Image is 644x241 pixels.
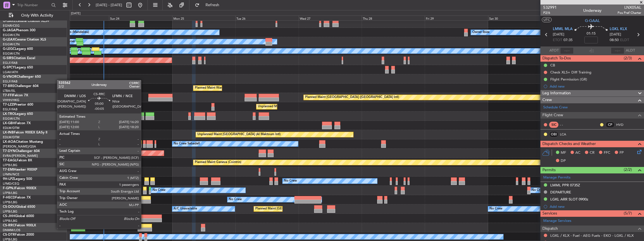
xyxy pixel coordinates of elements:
[3,107,17,111] a: EGLF/FAB
[3,205,35,209] a: CS-DOUGlobal 6500
[3,57,14,60] span: G-SIRS
[3,112,15,116] span: LX-TRO
[3,187,36,190] a: F-GPNJFalcon 900EX
[3,224,15,227] span: CS-RRC
[550,63,555,68] div: CB
[3,66,15,69] span: G-SPCY
[561,158,566,164] span: DP
[590,150,594,156] span: CR
[3,172,19,177] a: LFMN/NCE
[3,57,35,60] a: G-SIRSCitation Excel
[3,84,14,88] span: T7-BRE
[550,233,634,238] a: LGKL / KLX - Fuel - AEG Fuels - EKO - LGKL / KLX
[15,14,59,17] span: Only With Activity
[3,70,18,74] a: LGAV/ATH
[550,84,641,89] div: Add new
[549,48,559,53] span: ATOT
[174,205,197,213] div: A/C Unavailable
[543,218,571,224] a: Manage Services
[550,77,587,82] div: Flight Permission (GR)
[3,89,15,93] a: LTBA/ISL
[46,15,109,21] div: Sat 23
[3,196,31,199] a: F-HECDFalcon 7X
[560,47,574,54] input: --:--
[3,122,31,125] a: LX-GBHFalcon 7X
[84,149,122,157] div: AOG Maint Riga (Riga Intl)
[3,98,19,102] a: VHHH/HKG
[542,226,558,232] span: Dispatch
[3,84,39,88] a: T7-BREChallenger 604
[197,130,281,139] div: Unplanned Maint [GEOGRAPHIC_DATA] (Al Maktoum Intl)
[3,75,41,79] a: G-VNORChallenger 650
[472,28,489,37] div: Owner Ibiza
[624,55,632,61] span: (2/3)
[542,55,571,62] span: Dispatch To-Dos
[542,17,552,22] button: UTC
[3,233,34,236] a: CS-DTRFalcon 2000
[543,5,557,10] span: 532991
[17,1,50,9] input: Trip Number
[543,105,568,110] a: Schedule Crew
[610,26,627,32] span: LGKL KLX
[618,5,641,10] span: LNX05AL
[587,31,596,37] span: 01:15
[550,70,591,75] div: Check XLS+ Diff Training
[3,42,20,46] a: EGGW/LTN
[553,37,562,43] span: ETOT
[542,112,563,119] span: Flight Crew
[543,10,557,15] span: P2/6
[3,38,46,41] a: G-LEAXCessna Citation XLS
[563,37,573,43] span: 07:35
[583,8,601,14] div: Underway
[6,11,61,20] button: Only With Activity
[66,37,75,46] div: Owner
[616,122,629,127] a: HVD
[109,15,172,21] div: Sun 24
[3,29,16,32] span: G-JAGA
[3,215,15,218] span: CS-JHH
[172,15,235,21] div: Mon 25
[488,15,551,21] div: Sat 30
[550,197,588,202] div: LGKL ARR SLOT 0900z
[3,140,43,144] a: LX-AOACitation Mustang
[299,15,362,21] div: Wed 27
[192,1,226,10] button: Refresh
[3,187,15,190] span: F-GPNJ
[3,159,17,162] span: T7-EAGL
[560,132,573,137] a: LCA
[3,149,40,153] a: T7-DYNChallenger 604
[3,66,33,69] a: G-SPCYLegacy 650
[71,11,80,16] div: [DATE]
[618,10,641,15] span: Pos Pref Charter
[610,32,621,37] span: [DATE]
[3,75,17,79] span: G-VNOR
[489,205,502,213] div: No Crew
[3,19,49,23] a: G-GARECessna Citation XLS+
[543,175,571,180] a: Manage Permits
[195,84,263,92] div: Planned Maint Warsaw ([GEOGRAPHIC_DATA])
[531,186,544,195] div: No Crew
[229,195,242,204] div: No Crew
[542,210,557,217] span: Services
[561,150,566,156] span: MF
[550,183,580,188] div: LMML PPR 0735Z
[153,186,166,195] div: No Crew
[362,15,425,21] div: Thu 28
[3,112,33,116] a: LX-TROLegacy 650
[542,90,571,97] span: Leg Information
[553,26,573,32] span: LMML MLA
[3,19,16,23] span: G-GARE
[3,117,20,121] a: EGGW/LTN
[605,122,615,128] div: CP
[542,97,552,103] span: Crew
[542,141,596,147] span: Dispatch Checks and Weather
[620,150,624,156] span: FP
[3,47,33,51] a: G-LEGCLegacy 600
[3,163,17,167] a: LFPB/LBG
[3,103,33,106] a: T7-LZZIPraetor 600
[550,190,571,195] div: DEPARTURE
[553,32,564,37] span: [DATE]
[560,122,573,127] div: - -
[585,18,600,24] span: G-GAAL
[3,219,17,223] a: LFPB/LBG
